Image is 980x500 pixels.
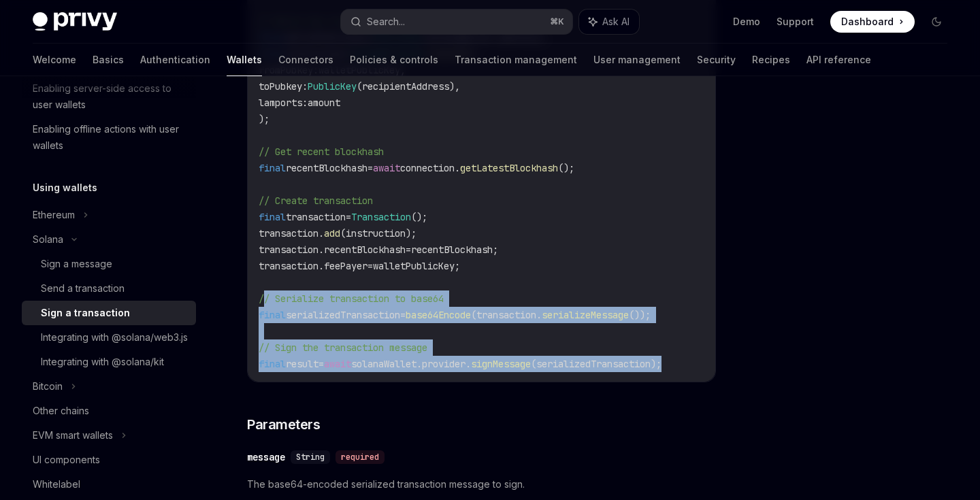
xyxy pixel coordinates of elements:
span: result [286,358,318,370]
a: Send a transaction [22,276,196,301]
span: : [302,97,308,109]
span: = [318,358,324,370]
a: Integrating with @solana/kit [22,350,196,374]
div: Send a transaction [41,280,125,297]
span: base64Encode [406,309,471,321]
span: signMessage [471,358,531,370]
a: API reference [806,44,871,76]
a: Transaction management [455,44,577,76]
a: User management [593,44,681,76]
span: lamports [259,97,302,109]
span: The base64-encoded serialized transaction message to sign. [247,476,716,493]
span: walletPublicKey; [373,260,460,272]
span: ⌘ K [550,16,564,27]
a: Sign a transaction [22,301,196,325]
span: (); [558,162,574,174]
a: Enabling offline actions with user wallets [22,117,196,158]
button: Ask AI [579,10,639,34]
span: connection. [400,162,460,174]
span: final [259,358,286,370]
div: required [336,450,385,464]
span: Parameters [247,415,320,434]
div: message [247,450,285,464]
span: = [406,244,411,256]
span: = [367,162,373,174]
span: // Sign the transaction message [259,341,427,354]
span: toPubkey [259,80,302,93]
span: recentBlockhash [286,162,367,174]
span: (instruction); [340,227,416,239]
span: amount [308,97,340,109]
span: Dashboard [841,15,894,29]
span: transaction.recentBlockhash [259,244,406,256]
span: = [400,309,406,321]
span: await [324,358,351,370]
span: Transaction [351,211,411,223]
a: UI components [22,448,196,472]
div: EVM smart wallets [33,427,113,444]
span: serializedTransaction [286,309,400,321]
div: Sign a transaction [41,305,130,321]
a: Policies & controls [350,44,438,76]
span: ); [259,113,269,125]
span: = [367,260,373,272]
span: final [259,162,286,174]
a: Other chains [22,399,196,423]
span: (recipientAddress), [357,80,460,93]
span: (); [411,211,427,223]
span: // Get recent blockhash [259,146,384,158]
a: Sign a message [22,252,196,276]
span: // Serialize transaction to base64 [259,293,444,305]
span: ()); [629,309,651,321]
a: Dashboard [830,11,915,33]
a: Support [777,15,814,29]
h5: Using wallets [33,180,97,196]
a: Wallets [227,44,262,76]
div: Sign a message [41,256,112,272]
div: Search... [367,14,405,30]
span: final [259,211,286,223]
div: Integrating with @solana/web3.js [41,329,188,346]
a: Recipes [752,44,790,76]
span: (serializedTransaction); [531,358,661,370]
a: Welcome [33,44,76,76]
div: Enabling offline actions with user wallets [33,121,188,154]
span: String [296,452,325,463]
div: Solana [33,231,63,248]
span: transaction. [259,227,324,239]
span: serializeMessage [542,309,629,321]
div: Bitcoin [33,378,63,395]
a: Authentication [140,44,210,76]
span: getLatestBlockhash [460,162,558,174]
a: Connectors [278,44,333,76]
span: (transaction. [471,309,542,321]
span: transaction [286,211,346,223]
span: = [346,211,351,223]
a: Demo [733,15,760,29]
span: await [373,162,400,174]
span: solanaWallet.provider. [351,358,471,370]
button: Search...⌘K [341,10,572,34]
span: PublicKey [308,80,357,93]
div: Integrating with @solana/kit [41,354,164,370]
div: UI components [33,452,100,468]
div: Other chains [33,403,89,419]
a: Integrating with @solana/web3.js [22,325,196,350]
div: Whitelabel [33,476,80,493]
button: Toggle dark mode [926,11,947,33]
span: recentBlockhash; [411,244,498,256]
a: Whitelabel [22,472,196,497]
span: add [324,227,340,239]
span: final [259,309,286,321]
a: Security [697,44,736,76]
span: transaction.feePayer [259,260,367,272]
img: dark logo [33,12,117,31]
span: // Create transaction [259,195,373,207]
div: Ethereum [33,207,75,223]
span: : [302,80,308,93]
a: Basics [93,44,124,76]
span: Ask AI [602,15,630,29]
